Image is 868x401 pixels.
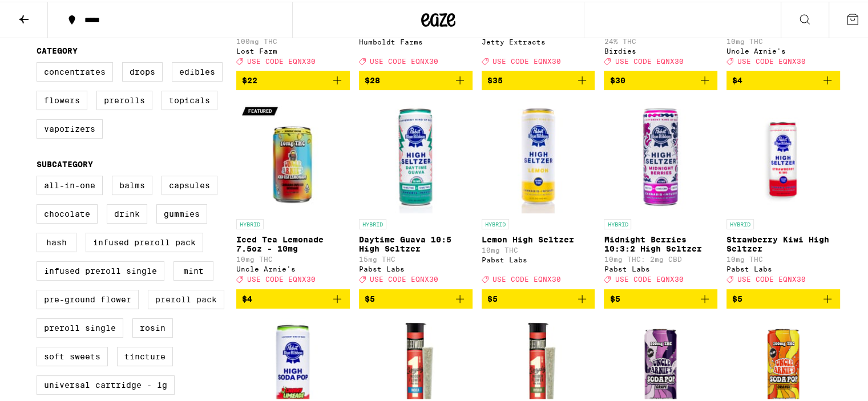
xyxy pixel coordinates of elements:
legend: Subcategory [37,158,93,167]
label: Flowers [37,89,87,108]
p: HYBRID [359,217,386,228]
p: Iced Tea Lemonade 7.5oz - 10mg [236,233,350,252]
p: 24% THC [604,36,717,43]
span: USE CODE EQNX30 [737,274,806,282]
a: Open page for Daytime Guava 10:5 High Seltzer from Pabst Labs [359,98,473,287]
label: Drops [122,60,163,80]
p: HYBRID [482,217,509,228]
button: Add to bag [604,69,717,88]
p: Strawberry Kiwi High Seltzer [726,233,840,252]
p: 15mg THC [359,254,473,261]
label: Topicals [162,89,217,108]
div: Pabst Labs [482,254,595,262]
legend: Category [37,44,78,54]
img: Uncle Arnie's - Iced Tea Lemonade 7.5oz - 10mg [236,98,350,212]
button: Add to bag [482,287,595,307]
label: Drink [107,202,147,222]
p: HYBRID [236,217,264,228]
button: Add to bag [726,287,840,307]
p: 10mg THC [236,254,350,261]
button: Add to bag [359,69,473,88]
span: $5 [732,293,742,302]
div: Birdies [604,46,717,53]
span: USE CODE EQNX30 [370,274,438,282]
p: Daytime Guava 10:5 High Seltzer [359,233,473,252]
div: Pabst Labs [359,264,473,271]
span: $4 [242,293,252,302]
span: $4 [732,74,742,83]
span: $5 [609,293,620,302]
p: HYBRID [604,217,631,228]
p: 10mg THC [726,254,840,261]
button: Add to bag [604,287,717,307]
a: Open page for Strawberry Kiwi High Seltzer from Pabst Labs [726,98,840,287]
label: Hash [37,231,76,250]
button: Add to bag [359,287,473,307]
button: Add to bag [236,69,350,88]
p: 10mg THC [482,245,595,252]
p: HYBRID [726,217,754,228]
label: Rosin [132,317,173,336]
img: Pabst Labs - Daytime Guava 10:5 High Seltzer [359,98,473,212]
p: 10mg THC: 2mg CBD [604,254,717,261]
span: $5 [487,293,498,302]
label: Concentrates [37,60,113,80]
label: Infused Preroll Single [37,260,164,279]
label: Prerolls [96,89,152,108]
span: USE CODE EQNX30 [492,56,561,63]
label: All-In-One [37,174,103,193]
div: Lost Farm [236,46,350,53]
img: Pabst Labs - Lemon High Seltzer [482,98,595,212]
button: Add to bag [482,69,595,88]
label: Gummies [156,202,207,222]
span: $5 [365,293,375,302]
div: Pabst Labs [726,264,840,271]
label: Chocolate [37,202,98,222]
span: Hi. Need any help? [7,8,82,17]
div: Jetty Extracts [482,37,595,44]
span: $28 [365,74,380,83]
label: Preroll Single [37,317,123,336]
label: Infused Preroll Pack [86,231,203,250]
label: Capsules [162,174,217,193]
button: Add to bag [726,69,840,88]
span: USE CODE EQNX30 [370,56,438,63]
div: Humboldt Farms [359,37,473,44]
label: Preroll Pack [148,288,224,307]
span: USE CODE EQNX30 [492,274,561,282]
label: Tincture [117,345,173,364]
label: Mint [173,260,213,279]
span: $35 [487,74,503,83]
span: USE CODE EQNX30 [615,274,683,282]
label: Soft Sweets [37,345,108,364]
p: 10mg THC [726,36,840,43]
p: Lemon High Seltzer [482,233,595,242]
img: Pabst Labs - Strawberry Kiwi High Seltzer [726,98,840,212]
div: Uncle Arnie's [236,264,350,271]
img: Pabst Labs - Midnight Berries 10:3:2 High Seltzer [604,98,717,212]
p: Midnight Berries 10:3:2 High Seltzer [604,233,717,252]
span: $22 [242,74,257,83]
span: USE CODE EQNX30 [737,56,806,63]
a: Open page for Midnight Berries 10:3:2 High Seltzer from Pabst Labs [604,98,717,287]
label: Vaporizers [37,118,103,137]
span: $30 [609,74,625,83]
label: Edibles [172,60,223,80]
div: Uncle Arnie's [726,46,840,53]
button: Add to bag [236,287,350,307]
div: Pabst Labs [604,264,717,271]
label: Universal Cartridge - 1g [37,374,175,393]
label: Balms [112,174,152,193]
a: Open page for Lemon High Seltzer from Pabst Labs [482,98,595,287]
span: USE CODE EQNX30 [615,56,683,63]
span: USE CODE EQNX30 [247,274,316,282]
p: 100mg THC [236,36,350,43]
span: USE CODE EQNX30 [247,56,316,63]
label: Pre-ground Flower [37,288,139,307]
a: Open page for Iced Tea Lemonade 7.5oz - 10mg from Uncle Arnie's [236,98,350,287]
